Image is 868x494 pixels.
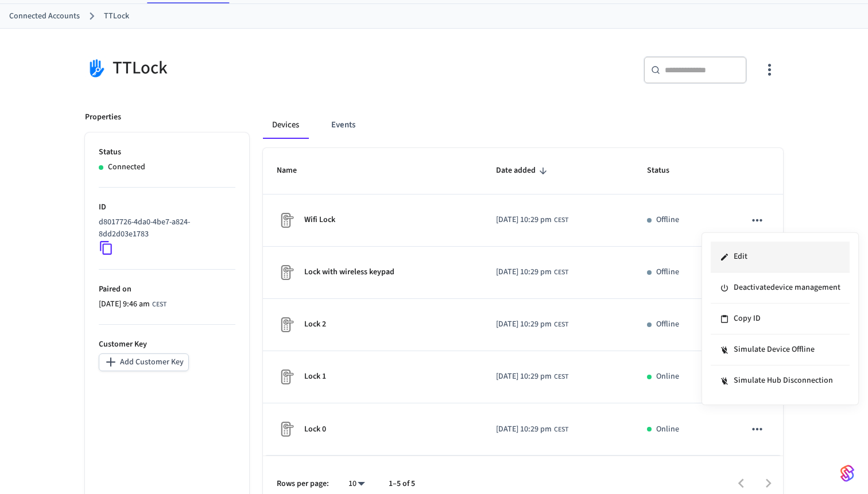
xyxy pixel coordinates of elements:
[840,464,854,483] img: SeamLogoGradient.69752ec5.svg
[711,365,850,396] li: Simulate Hub Disconnection
[711,242,850,273] li: Edit
[711,273,850,304] li: Deactivate device management
[711,304,850,334] li: Copy ID
[711,334,850,365] li: Simulate Device Offline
